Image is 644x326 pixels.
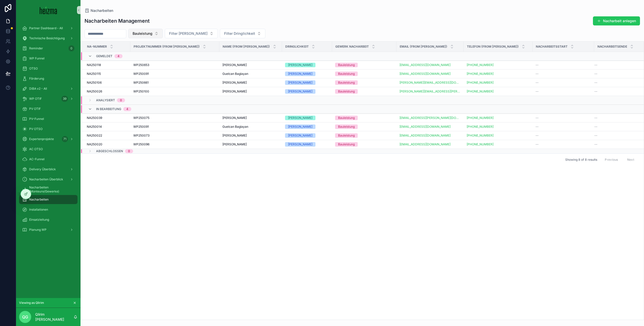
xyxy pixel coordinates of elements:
[133,72,216,76] a: WP250091
[222,72,279,76] a: Guelcan Baglayan
[19,64,77,73] a: OTSO
[29,56,45,60] span: WP Funnel
[120,98,122,102] div: 0
[467,45,519,49] span: Telefon (from [PERSON_NAME])
[29,167,56,171] span: Delivery Überblick
[29,87,47,91] span: DiBA v2 - All
[133,134,149,138] span: WP250073
[19,34,77,43] a: Technische Besichtigung
[29,67,38,71] span: OTSO
[594,81,597,85] span: --
[338,63,355,67] div: Bauleistung
[594,142,640,146] a: --
[399,63,461,67] a: [EMAIL_ADDRESS][DOMAIN_NAME]
[169,31,208,36] span: Filter [PERSON_NAME]
[40,6,57,14] img: App logo
[126,107,128,111] div: 4
[29,137,54,141] span: Expertenprojekte
[29,117,44,121] span: PV-Funnel
[285,72,329,76] a: [PERSON_NAME]
[467,116,494,120] a: [PHONE_NUMBER]
[565,158,597,162] span: Showing 8 of 8 results
[29,177,63,181] span: Nacharbeiten Überblick
[222,81,247,85] span: [PERSON_NAME]
[338,89,355,94] div: Bauleistung
[536,89,539,93] span: --
[285,124,329,129] a: [PERSON_NAME]
[399,89,461,93] a: [PERSON_NAME][EMAIL_ADDRESS][PERSON_NAME][DOMAIN_NAME]
[594,72,597,76] span: --
[29,77,44,81] span: Förderung
[288,142,312,147] div: [PERSON_NAME]
[29,208,48,212] span: Installationen
[594,89,597,93] span: --
[133,81,149,85] span: WP250661
[87,81,127,85] a: NA250106
[133,89,216,93] a: WP250100
[288,72,312,76] div: [PERSON_NAME]
[594,134,597,138] span: --
[594,72,640,76] a: --
[536,125,591,129] a: --
[29,46,43,50] span: Reminder
[29,228,47,232] span: Planung WP
[288,80,312,85] div: [PERSON_NAME]
[594,125,640,129] a: --
[61,96,68,102] div: 39
[29,97,42,101] span: WP OTIF
[19,195,77,204] a: Nacharbeiten
[399,72,451,76] a: [EMAIL_ADDRESS][DOMAIN_NAME]
[467,81,530,85] a: [PHONE_NUMBER]
[96,98,115,102] span: Analysiert
[165,29,218,38] button: Select Button
[467,89,494,93] a: [PHONE_NUMBER]
[35,312,73,322] p: Qlirim [PERSON_NAME]
[134,45,200,49] span: Projektnummer (from [PERSON_NAME])
[536,134,539,138] span: --
[399,81,461,85] a: [PERSON_NAME][EMAIL_ADDRESS][DOMAIN_NAME]
[399,134,451,138] a: [EMAIL_ADDRESS][DOMAIN_NAME]
[399,116,461,120] a: [EMAIL_ADDRESS][PERSON_NAME][DOMAIN_NAME]
[222,134,247,138] span: [PERSON_NAME]
[87,134,127,138] a: NA250022
[19,175,77,184] a: Nacharbeiten Überblick
[335,133,393,138] a: Bauleistung
[467,116,530,120] a: [PHONE_NUMBER]
[222,63,279,67] a: [PERSON_NAME]
[399,142,451,146] a: [EMAIL_ADDRESS][DOMAIN_NAME]
[288,63,312,67] div: [PERSON_NAME]
[338,142,355,147] div: Bauleistung
[19,135,77,144] a: Expertenprojekte71
[19,54,77,63] a: WP Funnel
[594,81,640,85] a: --
[85,17,150,24] h1: Nacharbeiten Management
[19,104,77,113] a: PV OTIF
[222,142,247,146] span: [PERSON_NAME]
[128,29,163,38] button: Select Button
[29,198,49,202] span: Nacharbeiten
[117,54,119,58] div: 4
[285,80,329,85] a: [PERSON_NAME]
[29,127,43,131] span: PV OTSO
[29,36,65,40] span: Technische Besichtigung
[335,80,393,85] a: Bauleistung
[399,63,451,67] a: [EMAIL_ADDRESS][DOMAIN_NAME]
[285,116,329,120] a: [PERSON_NAME]
[87,63,127,67] a: NA250118
[19,165,77,174] a: Delivery Überblick
[399,125,461,129] a: [EMAIL_ADDRESS][DOMAIN_NAME]
[338,124,355,129] div: Bauleistung
[87,63,101,67] span: NA250118
[536,45,568,49] span: Nacharbeitsstart
[87,72,101,76] span: NA250115
[285,133,329,138] a: [PERSON_NAME]
[338,72,355,76] div: Bauleistung
[87,142,102,146] span: NA250020
[536,116,591,120] a: --
[133,125,216,129] a: WP250091
[467,134,530,138] a: [PHONE_NUMBER]
[87,125,102,129] span: NA250014
[536,63,591,67] a: --
[594,116,597,120] span: --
